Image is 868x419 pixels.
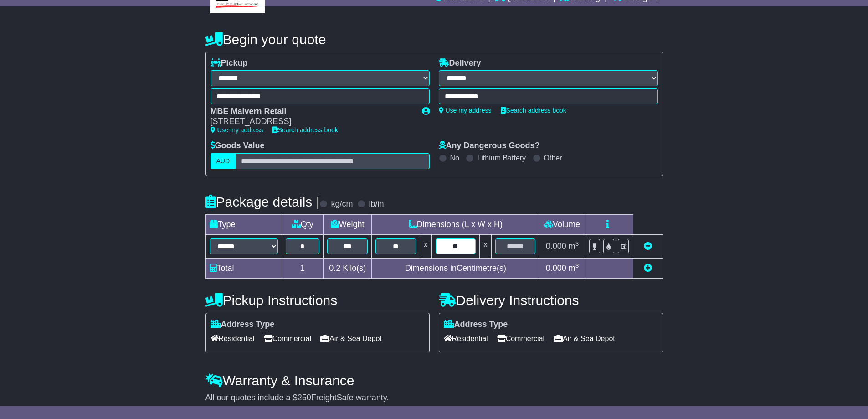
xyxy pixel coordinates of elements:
td: Total [205,258,282,278]
label: Goods Value [211,141,265,151]
td: Volume [539,214,585,234]
sup: 3 [575,262,579,269]
span: Commercial [264,331,311,346]
label: kg/cm [331,199,353,209]
a: Use my address [211,126,263,134]
span: 250 [298,393,311,402]
td: Type [205,214,282,234]
label: Pickup [211,58,248,68]
label: AUD [211,153,236,169]
label: Address Type [211,320,275,330]
a: Add new item [644,264,652,273]
td: Qty [282,214,324,234]
h4: Warranty & Insurance [205,373,663,388]
span: Air & Sea Depot [320,331,382,346]
td: Weight [324,214,372,234]
td: x [420,234,431,258]
label: No [450,154,459,162]
span: Air & Sea Depot [554,331,615,346]
label: Lithium Battery [477,154,526,162]
sup: 3 [575,240,579,247]
a: Search address book [272,126,338,134]
td: x [480,234,492,258]
span: 0.2 [329,264,340,273]
td: Dimensions in Centimetre(s) [372,258,539,278]
span: 0.000 [546,242,566,251]
td: 1 [282,258,324,278]
h4: Pickup Instructions [205,293,430,308]
a: Remove this item [644,242,652,251]
div: MBE Malvern Retail [211,107,413,117]
h4: Delivery Instructions [439,293,663,308]
a: Use my address [439,107,492,114]
label: Delivery [439,58,481,68]
h4: Begin your quote [205,32,663,47]
span: Residential [444,331,488,346]
label: Any Dangerous Goods? [439,141,540,151]
a: Search address book [501,107,566,114]
label: Other [544,154,562,162]
div: All our quotes include a $ FreightSafe warranty. [205,393,663,403]
span: Residential [211,331,255,346]
td: Kilo(s) [324,258,372,278]
span: m [569,264,579,273]
span: 0.000 [546,264,566,273]
h4: Package details | [205,194,320,209]
div: [STREET_ADDRESS] [211,117,413,127]
label: Address Type [444,320,508,330]
span: m [569,242,579,251]
label: lb/in [369,199,384,209]
span: Commercial [497,331,544,346]
td: Dimensions (L x W x H) [372,214,539,234]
